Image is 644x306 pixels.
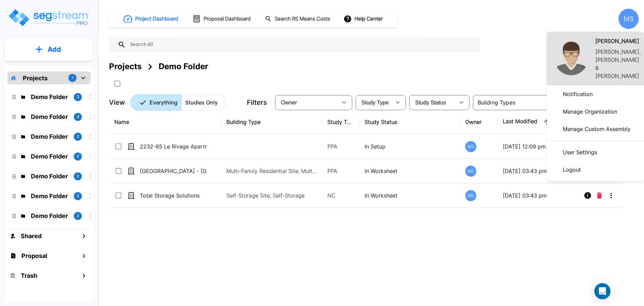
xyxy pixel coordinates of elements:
p: Manage Organization [560,105,620,118]
p: User Settings [560,145,600,159]
p: Manage Custom Assembly [560,122,633,136]
p: [PERSON_NAME], [PERSON_NAME] & [PERSON_NAME] [595,48,644,80]
h1: [PERSON_NAME] [595,37,639,45]
p: Notification [560,87,595,101]
div: Open Intercom Messenger [594,283,610,299]
p: Logout [560,163,584,176]
img: Micah Stone [554,42,588,75]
